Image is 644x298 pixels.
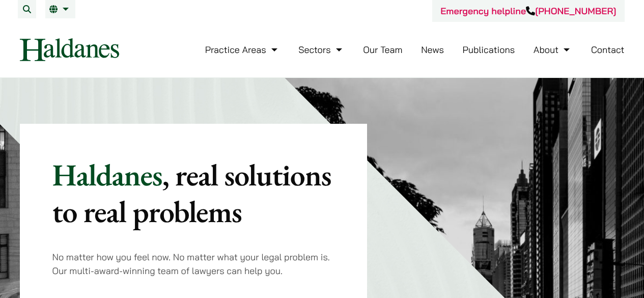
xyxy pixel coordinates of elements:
img: Logo of Haldanes [20,38,119,61]
a: EN [49,5,71,13]
a: Sectors [298,44,344,56]
a: Practice Areas [205,44,280,56]
a: Our Team [363,44,402,56]
a: About [534,44,572,56]
p: Haldanes [52,156,335,230]
a: Publications [463,44,515,56]
p: No matter how you feel now. No matter what your legal problem is. Our multi-award-winning team of... [52,250,335,278]
mark: , real solutions to real problems [52,155,331,231]
a: News [421,44,444,56]
a: Contact [591,44,625,56]
a: Emergency helpline[PHONE_NUMBER] [440,5,616,17]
